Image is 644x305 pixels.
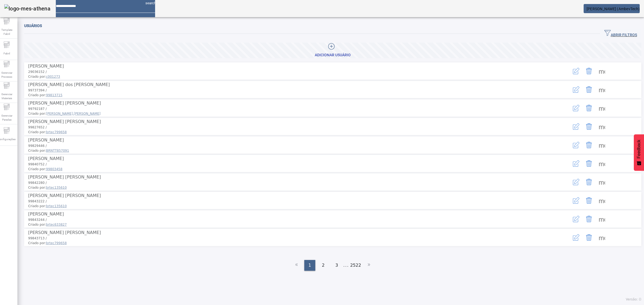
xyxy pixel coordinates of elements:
[315,53,351,58] div: Adicionar Usuário
[28,107,47,111] span: 99792187 /
[28,241,538,246] span: Criado por:
[46,223,67,226] span: brtec633827
[604,30,637,38] span: ABRIR FILTROS
[595,65,608,77] button: Mais
[634,134,644,171] button: Feedback - Mostrar pesquisa
[28,148,538,153] span: Criado por:
[28,156,64,161] span: [PERSON_NAME]
[46,241,67,245] span: brtec799658
[28,185,538,190] span: Criado por:
[28,167,538,172] span: Criado por:
[626,297,641,301] span: Versão: ()
[583,65,595,77] button: Delete
[4,4,50,13] img: logo-mes-athena
[28,181,47,185] span: 99842280 /
[28,204,538,209] span: Criado por:
[583,83,595,96] button: Delete
[28,218,47,222] span: 99843244 /
[28,193,101,198] span: [PERSON_NAME] [PERSON_NAME]
[28,130,538,135] span: Criado por:
[28,74,538,79] span: Criado por:
[28,236,47,240] span: 99843713 /
[595,213,608,225] button: Mais
[595,231,608,244] button: Mais
[24,43,641,58] button: Adicionar Usuário
[595,194,608,207] button: Mais
[583,120,595,133] button: Delete
[46,112,101,116] span: [PERSON_NAME].[PERSON_NAME]
[587,7,640,11] span: [PERSON_NAME] (AmbevTech)
[28,230,101,235] span: [PERSON_NAME] [PERSON_NAME]
[583,176,595,188] button: Delete
[28,64,64,69] span: [PERSON_NAME]
[28,162,47,166] span: 99840752 /
[595,120,608,133] button: Mais
[335,262,338,269] span: 3
[28,88,47,92] span: 99737394 /
[46,186,67,189] span: brtec135610
[24,24,42,28] span: Usuários
[28,101,101,106] span: [PERSON_NAME] [PERSON_NAME]
[28,70,47,74] span: 29036152 /
[2,50,12,57] span: Fabril
[28,111,538,116] span: Criado por:
[595,176,608,188] button: Mais
[46,75,60,79] span: c001273
[583,139,595,151] button: Delete
[46,167,63,171] span: 99803458
[28,174,101,180] span: [PERSON_NAME] [PERSON_NAME]
[600,29,641,39] button: ABRIR FILTROS
[28,199,47,203] span: 99843222 /
[46,204,67,208] span: brtec135610
[583,231,595,244] button: Delete
[343,260,349,271] li: ...
[350,260,361,271] li: 2522
[46,149,69,152] span: BRNTT857091
[46,130,67,134] span: brtec799658
[322,262,325,269] span: 2
[28,211,64,217] span: [PERSON_NAME]
[636,140,641,158] span: Feedback
[595,83,608,96] button: Mais
[595,157,608,170] button: Mais
[583,194,595,207] button: Delete
[28,144,47,148] span: 99829446 /
[595,139,608,151] button: Mais
[28,137,64,143] span: [PERSON_NAME]
[583,157,595,170] button: Delete
[595,102,608,114] button: Mais
[46,93,63,97] span: 99813715
[583,213,595,225] button: Delete
[28,93,538,98] span: Criado por:
[28,119,101,124] span: [PERSON_NAME] [PERSON_NAME]
[583,102,595,114] button: Delete
[28,222,538,227] span: Criado por:
[28,125,47,129] span: 99827652 /
[28,82,110,87] span: [PERSON_NAME] dos [PERSON_NAME]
